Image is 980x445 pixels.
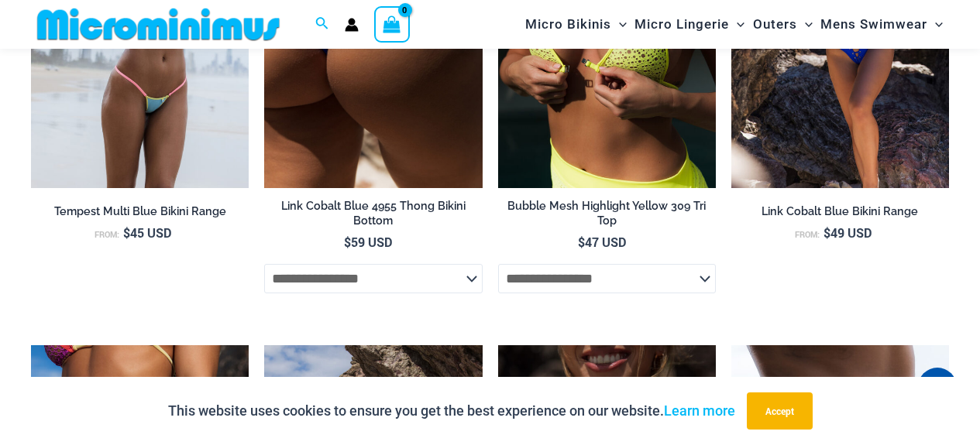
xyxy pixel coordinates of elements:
[731,204,949,219] h2: Link Cobalt Blue Bikini Range
[374,6,410,42] a: View Shopping Cart, empty
[731,204,949,224] a: Link Cobalt Blue Bikini Range
[95,229,119,240] span: From:
[264,199,482,234] a: Link Cobalt Blue 4955 Thong Bikini Bottom
[631,5,748,44] a: Micro LingerieMenu ToggleMenu Toggle
[31,204,249,219] h2: Tempest Multi Blue Bikini Range
[521,5,631,44] a: Micro BikinisMenu ToggleMenu Toggle
[578,234,585,250] span: $
[498,199,716,234] a: Bubble Mesh Highlight Yellow 309 Tri Top
[824,224,872,241] bdi: 49 USD
[664,402,735,419] a: Learn more
[498,199,716,228] h2: Bubble Mesh Highlight Yellow 309 Tri Top
[264,199,482,228] h2: Link Cobalt Blue 4955 Thong Bikini Bottom
[797,5,813,44] span: Menu Toggle
[749,5,817,44] a: OutersMenu ToggleMenu Toggle
[927,5,943,44] span: Menu Toggle
[824,224,830,241] span: $
[729,5,744,44] span: Menu Toggle
[634,5,729,44] span: Micro Lingerie
[753,5,797,44] span: Outers
[344,234,351,250] span: $
[519,2,949,46] nav: Site Navigation
[123,224,171,241] bdi: 45 USD
[168,399,735,423] p: This website uses cookies to ensure you get the best experience on our website.
[31,7,286,42] img: MM SHOP LOGO FLAT
[344,234,392,250] bdi: 59 USD
[123,224,130,241] span: $
[795,229,820,240] span: From:
[611,5,627,44] span: Menu Toggle
[345,18,359,32] a: Account icon link
[31,204,249,224] a: Tempest Multi Blue Bikini Range
[817,5,947,44] a: Mens SwimwearMenu ToggleMenu Toggle
[820,5,927,44] span: Mens Swimwear
[578,234,626,250] bdi: 47 USD
[747,392,813,430] button: Accept
[315,15,329,34] a: Search icon link
[525,5,611,44] span: Micro Bikinis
